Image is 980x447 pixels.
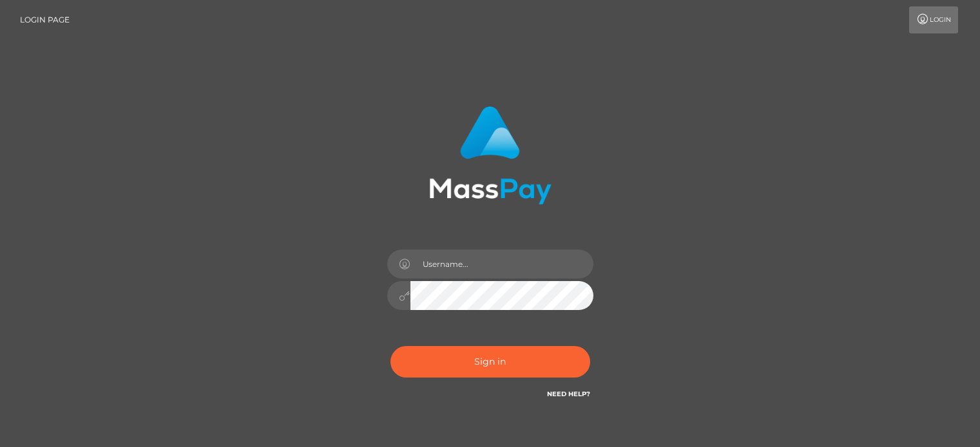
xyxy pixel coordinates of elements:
[390,346,590,378] button: Sign in
[547,390,590,398] a: Need Help?
[20,6,70,33] a: Login Page
[410,250,593,278] input: Username...
[429,106,552,205] img: MassPay Login
[909,6,958,33] a: Login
